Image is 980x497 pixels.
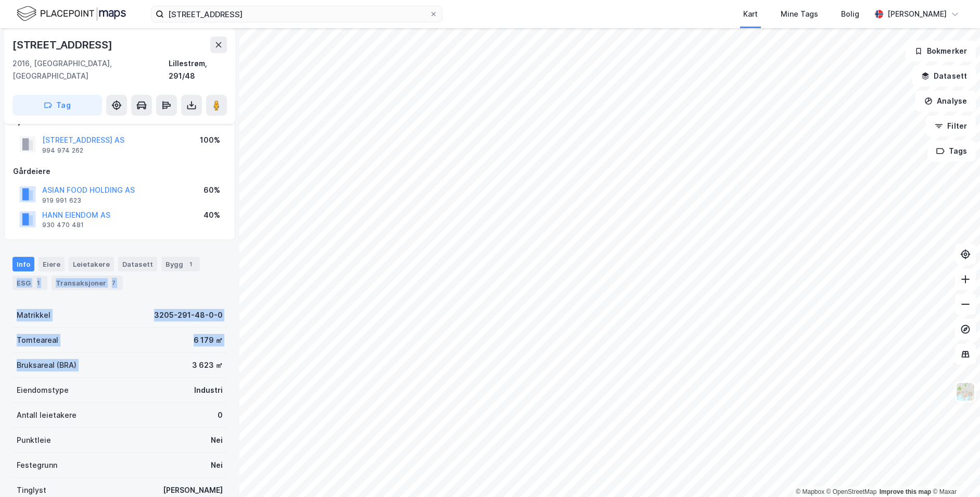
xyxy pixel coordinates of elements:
div: 2016, [GEOGRAPHIC_DATA], [GEOGRAPHIC_DATA] [12,57,169,82]
div: 40% [203,209,220,221]
div: Industri [194,384,223,396]
div: 100% [200,134,220,146]
div: 994 974 262 [42,146,83,155]
div: Kontrollprogram for chat [928,447,980,497]
div: 1 [33,278,43,288]
div: Kart [743,8,758,20]
div: Bruksareal (BRA) [17,359,77,371]
input: Søk på adresse, matrikkel, gårdeiere, leietakere eller personer [164,6,429,22]
div: Leietakere [69,257,114,271]
div: 6 179 ㎡ [194,334,223,346]
div: Eiere [39,257,65,271]
div: Lillestrøm, 291/48 [169,57,227,82]
div: Nei [211,459,223,471]
div: Transaksjoner [52,276,123,290]
button: Analyse [915,91,976,111]
div: Gårdeiere [13,165,226,178]
div: 60% [203,184,220,196]
div: 919 991 623 [42,196,81,205]
button: Bokmerker [906,41,976,61]
div: [STREET_ADDRESS] [12,36,114,53]
div: 3205-291-48-0-0 [154,309,223,321]
button: Tag [12,95,102,116]
div: Tomteareal [17,334,58,346]
div: Antall leietakere [17,409,77,421]
button: Datasett [912,66,976,86]
div: 0 [218,409,223,421]
div: Nei [211,434,223,446]
div: [PERSON_NAME] [163,484,223,496]
div: Eiendomstype [17,384,69,396]
iframe: Chat Widget [928,447,980,497]
div: 7 [108,278,119,288]
div: [PERSON_NAME] [887,8,947,20]
div: Punktleie [17,434,51,446]
div: Bygg [161,257,200,271]
div: 1 [185,259,196,269]
div: Tinglyst [17,484,46,496]
div: ESG [12,276,47,290]
img: logo.f888ab2527a4732fd821a326f86c7f29.svg [17,5,126,23]
div: Bolig [841,8,859,20]
img: Z [956,382,975,402]
a: Improve this map [880,488,931,495]
div: Mine Tags [781,8,818,20]
div: 930 470 481 [42,221,84,229]
a: Mapbox [796,488,824,495]
div: 3 623 ㎡ [192,359,223,371]
div: Info [12,257,34,271]
button: Tags [927,141,976,161]
div: Datasett [118,257,157,271]
button: Filter [926,116,976,136]
a: OpenStreetMap [826,488,877,495]
div: Festegrunn [17,459,57,471]
div: Matrikkel [17,309,50,321]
